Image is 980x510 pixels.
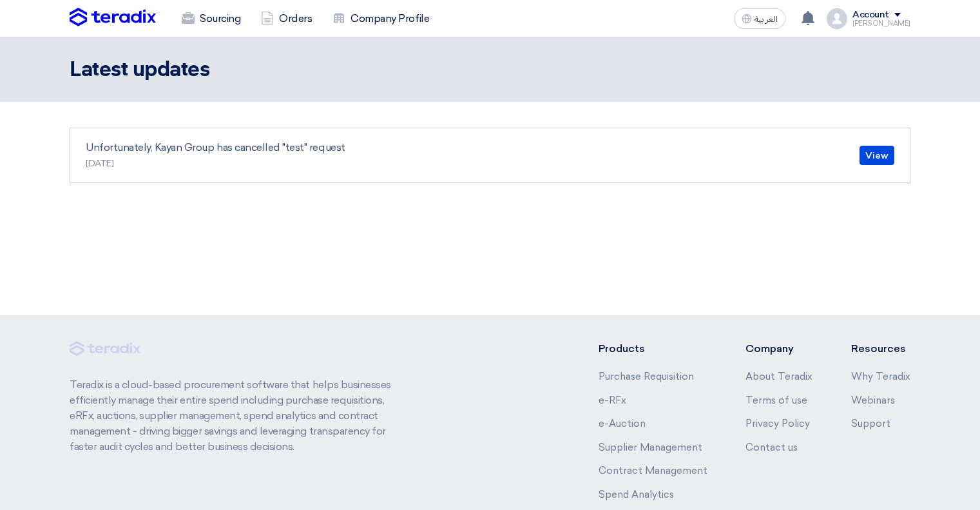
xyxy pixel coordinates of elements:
[86,140,345,155] p: Unfortunately, Kayan Group has cancelled "test" request
[70,377,406,455] p: Teradix is a cloud-based procurement software that helps businesses efficiently manage their enti...
[599,341,707,357] li: Products
[851,341,910,357] li: Resources
[827,8,847,29] img: profile_test.png
[70,8,156,27] img: Teradix logo
[599,418,646,429] a: e-Auction
[86,158,113,169] span: [DATE]
[599,489,674,500] a: Spend Analytics
[851,395,895,406] a: Webinars
[599,442,702,453] a: Supplier Management
[745,442,798,453] a: Contact us
[745,341,812,357] li: Company
[745,371,812,382] a: About Teradix
[599,395,626,406] a: e-RFx
[852,10,889,21] div: Account
[745,418,810,429] a: Privacy Policy
[745,395,807,406] a: Terms of use
[599,371,694,382] a: Purchase Requisition
[251,5,322,33] a: Orders
[171,5,251,33] a: Sourcing
[852,20,910,27] div: [PERSON_NAME]
[734,8,785,29] button: العربية
[322,5,439,33] a: Company Profile
[851,371,910,382] a: Why Teradix
[860,146,894,165] a: View
[599,465,707,476] a: Contract Management
[851,418,890,429] a: Support
[754,15,778,24] span: العربية
[70,57,209,83] h2: Latest updates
